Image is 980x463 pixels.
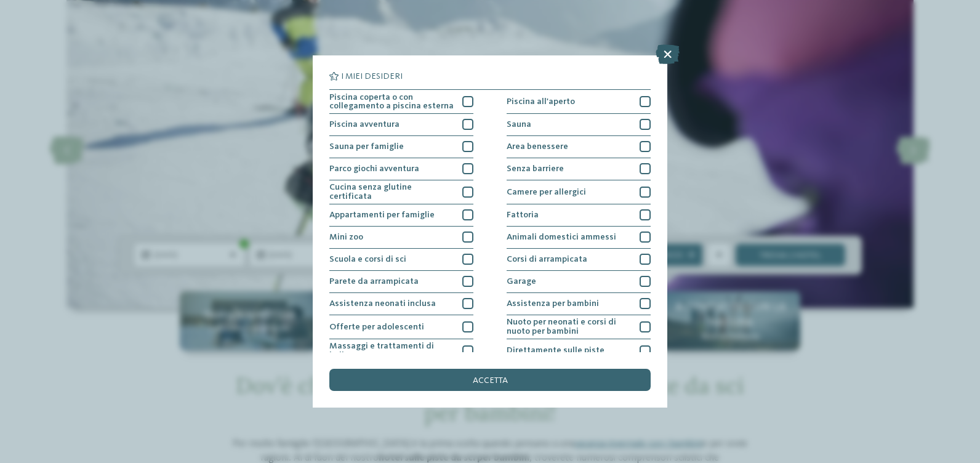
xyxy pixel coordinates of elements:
[329,299,436,308] span: Assistenza neonati inclusa
[507,318,632,336] span: Nuoto per neonati e corsi di nuoto per bambini
[507,255,587,264] span: Corsi di arrampicata
[507,299,599,308] span: Assistenza per bambini
[507,164,564,173] span: Senza barriere
[507,142,568,151] span: Area benessere
[507,346,604,355] span: Direttamente sulle piste
[507,120,531,129] span: Sauna
[329,277,419,286] span: Parete da arrampicata
[329,183,454,201] span: Cucina senza glutine certificata
[507,188,586,196] span: Camere per allergici
[507,97,575,106] span: Piscina all'aperto
[329,233,363,241] span: Mini zoo
[507,211,539,219] span: Fattoria
[341,72,403,81] span: I miei desideri
[329,93,454,111] span: Piscina coperta o con collegamento a piscina esterna
[329,211,435,219] span: Appartamenti per famiglie
[507,233,616,241] span: Animali domestici ammessi
[473,376,508,385] span: accetta
[507,277,536,286] span: Garage
[329,164,419,173] span: Parco giochi avventura
[329,142,404,151] span: Sauna per famiglie
[329,323,424,331] span: Offerte per adolescenti
[329,255,406,264] span: Scuola e corsi di sci
[329,120,400,129] span: Piscina avventura
[329,342,454,360] span: Massaggi e trattamenti di bellezza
